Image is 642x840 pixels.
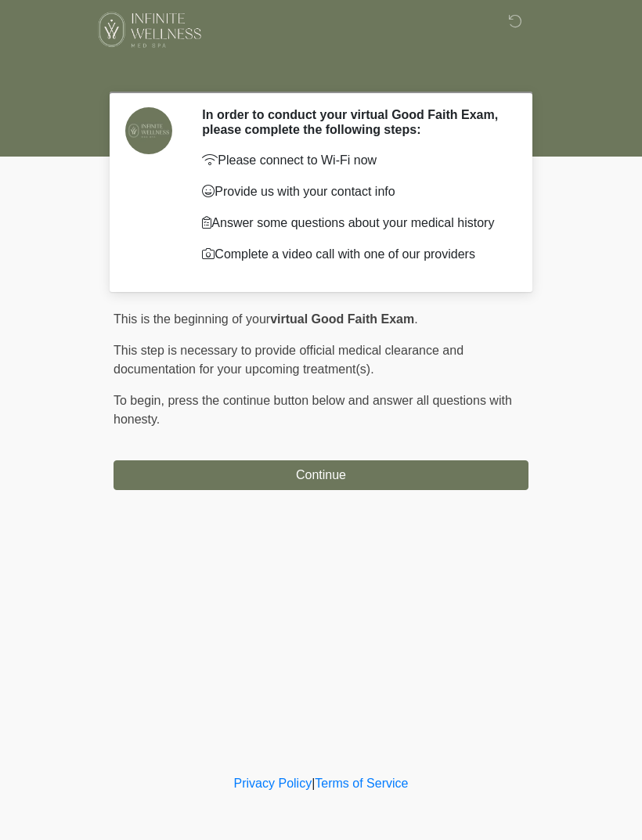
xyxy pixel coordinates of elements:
[114,312,270,326] span: This is the beginning of your
[202,151,505,170] p: Please connect to Wi-Fi now
[114,344,463,376] span: This step is necessary to provide official medical clearance and documentation for your upcoming ...
[202,245,505,264] p: Complete a video call with one of our providers
[102,56,540,85] h1: ‎ ‎ ‎ ‎
[414,312,417,326] span: .
[202,182,505,201] p: Provide us with your contact info
[202,107,505,137] h2: In order to conduct your virtual Good Faith Exam, please complete the following steps:
[114,460,528,490] button: Continue
[202,214,505,233] p: Answer some questions about your medical history
[114,394,168,407] span: To begin,
[312,777,315,790] a: |
[125,107,172,154] img: Agent Avatar
[270,312,414,326] strong: virtual Good Faith Exam
[98,12,201,48] img: Infinite Wellness Med Spa Logo
[114,394,512,426] span: press the continue button below and answer all questions with honesty.
[315,777,408,790] a: Terms of Service
[234,777,312,790] a: Privacy Policy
